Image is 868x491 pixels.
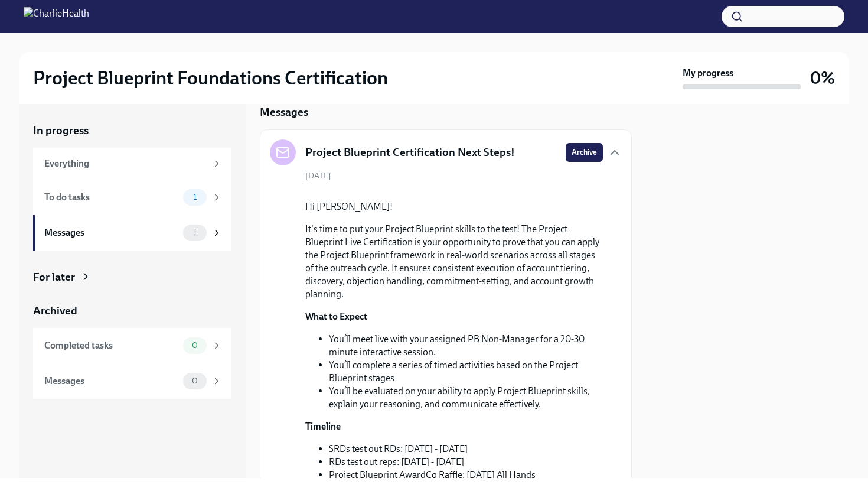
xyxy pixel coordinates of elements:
li: Project Blueprint AwardCo Raffle: [DATE] All Hands [329,469,603,482]
h2: Project Blueprint Foundations Certification [33,66,388,90]
a: To do tasks1 [33,180,231,215]
span: 0 [185,376,205,385]
a: Messages1 [33,215,231,251]
button: Archive [566,143,603,162]
a: Messages0 [33,363,231,399]
span: 1 [186,193,204,201]
p: Hi [PERSON_NAME]! [305,200,603,213]
li: You’ll complete a series of timed activities based on the Project Blueprint stages [329,359,603,385]
a: Everything [33,148,231,180]
strong: My progress [683,67,733,80]
h5: Project Blueprint Certification Next Steps! [305,145,515,160]
a: Completed tasks0 [33,328,231,363]
span: [DATE] [305,170,331,181]
div: Messages [44,226,178,239]
h3: 0% [810,67,835,89]
li: You’ll be evaluated on your ability to apply Project Blueprint skills, explain your reasoning, an... [329,385,603,411]
a: Archived [33,303,231,318]
a: For later [33,269,231,285]
span: 0 [185,341,205,350]
span: Archive [572,147,597,158]
div: Everything [44,157,207,170]
div: Completed tasks [44,339,178,352]
li: You’ll meet live with your assigned PB Non-Manager for a 20-30 minute interactive session. [329,333,603,359]
div: For later [33,269,75,285]
a: In progress [33,123,231,138]
img: CharlieHealth [24,7,89,26]
div: To do tasks [44,191,178,204]
div: Messages [44,375,178,388]
p: It's time to put your Project Blueprint skills to the test! The Project Blueprint Live Certificat... [305,223,603,301]
strong: Timeline [305,421,341,432]
strong: What to Expect [305,311,367,322]
span: 1 [186,228,204,237]
li: SRDs test out RDs: [DATE] - [DATE] [329,443,603,456]
h5: Messages [260,105,308,120]
li: RDs test out reps: [DATE] - [DATE] [329,456,603,469]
